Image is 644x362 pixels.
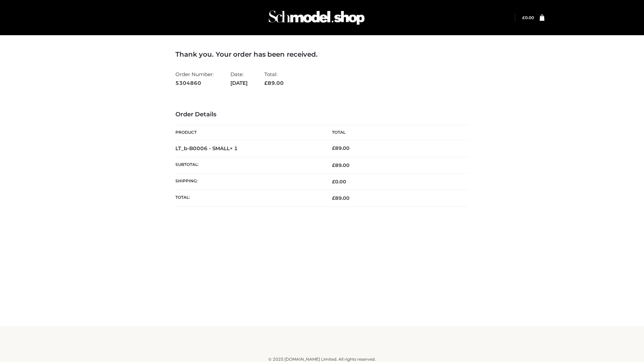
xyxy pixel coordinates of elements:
h3: Thank you. Your order has been received. [175,50,469,58]
span: 89.00 [332,195,350,201]
li: Total: [264,68,284,89]
span: 89.00 [332,162,350,168]
th: Subtotal: [175,157,322,173]
strong: [DATE] [230,79,248,87]
bdi: 89.00 [332,145,350,151]
strong: × 1 [230,145,238,152]
span: £ [264,80,268,86]
span: 89.00 [264,80,284,86]
bdi: 0.00 [522,15,534,20]
strong: LT_b-B0006 - SMALL [175,145,238,152]
span: £ [332,162,335,168]
th: Product [175,125,322,140]
span: £ [522,15,525,20]
a: £0.00 [522,15,534,20]
bdi: 0.00 [332,179,346,185]
strong: 5304860 [175,79,214,87]
span: £ [332,179,335,185]
span: £ [332,145,335,151]
img: Schmodel Admin 964 [266,4,367,31]
th: Shipping: [175,174,322,190]
th: Total [322,125,469,140]
li: Date: [230,68,248,89]
h3: Order Details [175,111,469,118]
li: Order Number: [175,68,214,89]
span: £ [332,195,335,201]
th: Total: [175,190,322,206]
